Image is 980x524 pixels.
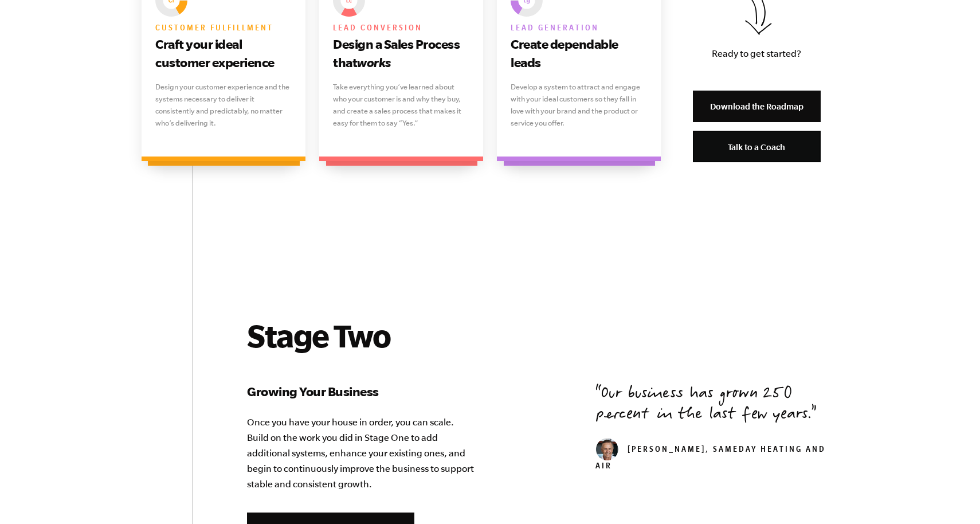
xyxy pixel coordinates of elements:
[693,91,821,122] a: Download the Roadmap
[511,35,647,72] h3: Create dependable leads
[247,382,476,401] h3: Growing Your Business
[728,142,785,152] span: Talk to a Coach
[595,446,826,472] cite: [PERSON_NAME], SameDay Heating and Air
[333,35,469,72] h3: Design a Sales Process that
[923,469,980,524] iframe: Chat Widget
[155,81,292,129] p: Design your customer experience and the systems necessary to deliver it consistently and predicta...
[333,21,469,35] h6: Lead conversion
[693,131,821,162] a: Talk to a Coach
[511,81,647,129] p: Develop a system to attract and engage with your ideal customers so they fall in love with your b...
[247,414,476,492] p: Once you have your house in order, you can scale. Build on the work you did in Stage One to add a...
[511,21,647,35] h6: Lead generation
[693,46,821,61] p: Ready to get started?
[595,385,838,426] p: Our business has grown 250 percent in the last few years.
[333,81,469,129] p: Take everything you’ve learned about who your customer is and why they buy, and create a sales pr...
[155,35,292,72] h3: Craft your ideal customer experience
[155,21,292,35] h6: Customer fulfillment
[357,55,391,69] i: works
[247,317,476,354] h2: Stage Two
[595,438,618,461] img: don_weaver_head_small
